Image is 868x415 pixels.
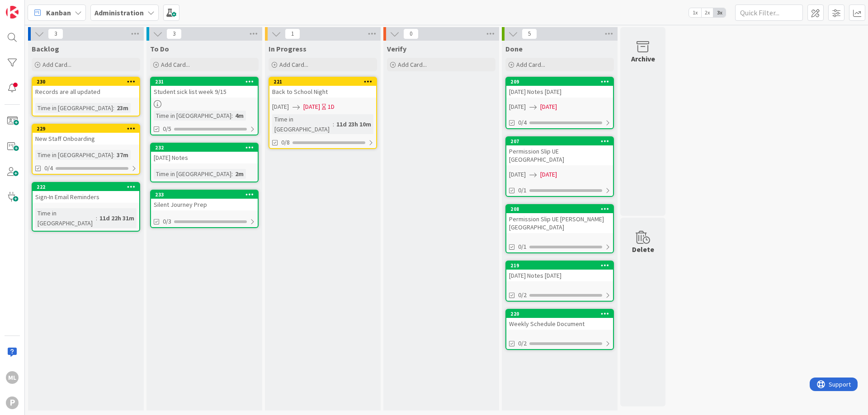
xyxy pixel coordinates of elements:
[269,77,377,149] a: 221Back to School Night[DATE][DATE]1DTime in [GEOGRAPHIC_DATA]:11d 23h 10m0/8
[269,44,307,53] span: In Progress
[509,102,526,112] span: [DATE]
[150,77,259,135] a: 231Student sick list week 9/15Time in [GEOGRAPHIC_DATA]:4m0/5
[97,213,137,223] div: 11d 22h 31m
[155,191,258,198] div: 233
[632,244,654,255] div: Delete
[151,191,258,199] div: 233
[510,138,613,145] div: 207
[155,79,258,85] div: 231
[518,242,527,252] span: 0/1
[505,77,614,129] a: 209[DATE] Notes [DATE][DATE][DATE]0/4
[37,126,139,132] div: 229
[151,86,258,98] div: Student sick list week 9/15
[506,310,613,330] div: 220Weekly Schedule Document
[506,86,613,98] div: [DATE] Notes [DATE]
[303,102,320,112] span: [DATE]
[32,124,140,175] a: 229New Staff OnboardingTime in [GEOGRAPHIC_DATA]:37m0/4
[163,124,171,134] span: 0/5
[510,206,613,212] div: 208
[701,8,713,17] span: 2x
[155,145,258,151] div: 232
[505,261,614,302] a: 219[DATE] Notes [DATE]0/2
[33,78,139,86] div: 230
[37,79,139,85] div: 230
[269,78,376,86] div: 221
[403,28,419,39] span: 0
[522,28,537,39] span: 5
[33,183,139,203] div: 222Sign-In Email Reminders
[42,61,71,69] span: Add Card...
[166,28,182,39] span: 3
[279,61,308,69] span: Add Card...
[510,311,613,317] div: 220
[151,78,258,86] div: 231
[689,8,701,17] span: 1x
[151,78,258,98] div: 231Student sick list week 9/15
[272,114,333,134] div: Time in [GEOGRAPHIC_DATA]
[506,270,613,281] div: [DATE] Notes [DATE]
[113,150,114,160] span: :
[96,213,97,223] span: :
[518,186,527,195] span: 0/1
[163,217,171,226] span: 0/3
[510,262,613,269] div: 219
[509,170,526,179] span: [DATE]
[32,77,140,117] a: 230Records are all updatedTime in [GEOGRAPHIC_DATA]:23m
[333,119,334,129] span: :
[540,170,557,179] span: [DATE]
[94,8,144,17] b: Administration
[272,102,289,112] span: [DATE]
[506,78,613,86] div: 209
[518,118,527,127] span: 0/4
[735,5,803,21] input: Quick Filter...
[631,53,655,64] div: Archive
[231,111,233,121] span: :
[33,86,139,98] div: Records are all updated
[274,79,376,85] div: 221
[540,102,557,112] span: [DATE]
[505,204,614,253] a: 208Permission Slip UE [PERSON_NAME][GEOGRAPHIC_DATA]0/1
[150,143,259,182] a: 232[DATE] NotesTime in [GEOGRAPHIC_DATA]:2m
[19,1,41,12] span: Support
[506,261,613,281] div: 219[DATE] Notes [DATE]
[398,61,427,69] span: Add Card...
[506,261,613,270] div: 219
[233,169,246,179] div: 2m
[506,205,613,213] div: 208
[281,138,290,147] span: 0/8
[506,310,613,318] div: 220
[505,136,614,197] a: 207Permission Slip UE [GEOGRAPHIC_DATA][DATE][DATE]0/1
[151,144,258,163] div: 232[DATE] Notes
[35,103,113,113] div: Time in [GEOGRAPHIC_DATA]
[35,150,113,160] div: Time in [GEOGRAPHIC_DATA]
[269,86,376,98] div: Back to School Night
[32,44,59,53] span: Backlog
[114,103,131,113] div: 23m
[32,182,140,232] a: 222Sign-In Email RemindersTime in [GEOGRAPHIC_DATA]:11d 22h 31m
[33,133,139,145] div: New Staff Onboarding
[387,44,406,53] span: Verify
[150,190,259,228] a: 233Silent Journey Prep0/3
[510,79,613,85] div: 209
[33,125,139,145] div: 229New Staff Onboarding
[506,213,613,233] div: Permission Slip UE [PERSON_NAME][GEOGRAPHIC_DATA]
[285,28,300,39] span: 1
[37,184,139,190] div: 222
[35,208,96,228] div: Time in [GEOGRAPHIC_DATA]
[505,44,523,53] span: Done
[151,152,258,163] div: [DATE] Notes
[114,150,131,160] div: 37m
[46,7,71,18] span: Kanban
[150,44,169,53] span: To Do
[506,78,613,98] div: 209[DATE] Notes [DATE]
[231,169,233,179] span: :
[161,61,190,69] span: Add Card...
[328,102,335,112] div: 1D
[151,144,258,152] div: 232
[44,163,53,173] span: 0/4
[269,78,376,98] div: 221Back to School Night
[506,137,613,145] div: 207
[506,145,613,165] div: Permission Slip UE [GEOGRAPHIC_DATA]
[518,290,527,300] span: 0/2
[6,6,19,19] img: Visit kanbanzone.com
